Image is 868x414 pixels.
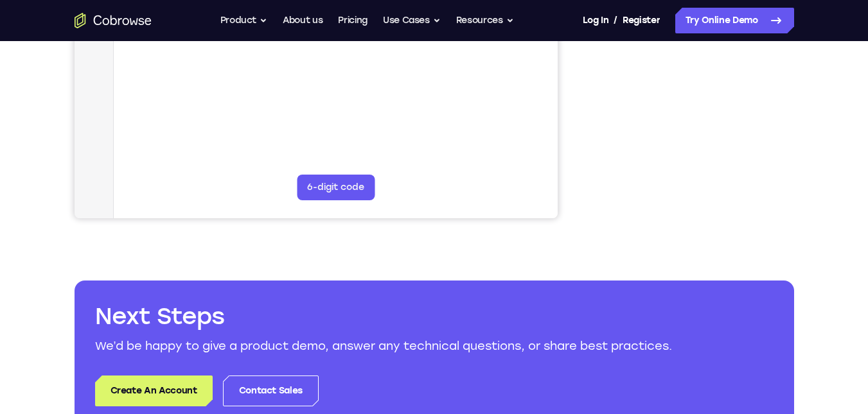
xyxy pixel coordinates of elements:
[49,8,120,28] h1: Connect
[73,42,235,55] input: Filter devices...
[223,375,319,406] a: Contact Sales
[322,80,397,106] button: Clear filters
[8,8,31,31] a: Connect
[338,8,368,33] a: Pricing
[623,8,660,33] a: Register
[220,8,268,33] button: Product
[75,13,152,28] a: Go to the home page
[95,375,213,406] a: Create An Account
[675,8,794,33] a: Try Online Demo
[583,8,608,33] a: Log In
[126,87,319,98] span: No devices found that match your filters.
[8,67,31,90] a: Settings
[452,39,473,59] button: Refresh
[386,42,409,55] label: Email
[255,42,296,55] label: demo_id
[456,8,514,33] button: Resources
[383,8,441,33] button: Use Cases
[95,301,774,332] h2: Next Steps
[8,37,31,60] a: Sessions
[614,13,617,28] span: /
[283,8,323,33] a: About us
[222,386,300,412] button: 6-digit code
[95,337,774,355] p: We’d be happy to give a product demo, answer any technical questions, or share best practices.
